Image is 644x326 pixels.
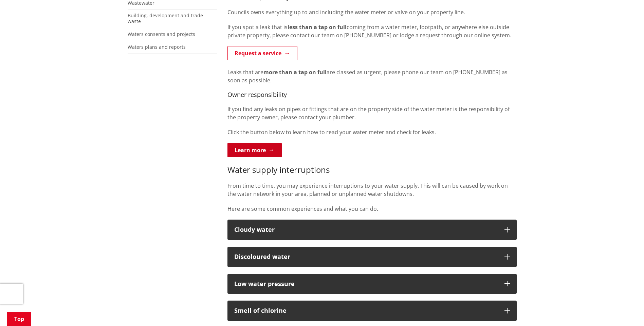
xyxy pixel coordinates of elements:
[227,128,517,136] p: Click the button below to learn how to read your water meter and check for leaks.
[288,23,347,31] strong: less than a tap on full
[227,301,517,321] button: Smell of chlorine
[234,253,498,260] div: Discoloured water
[227,220,517,240] button: Cloudy water
[234,226,498,233] div: Cloudy water
[227,68,517,84] p: Leaks that are are classed as urgent, please phone our team on [PHONE_NUMBER] as soon as possible.
[234,281,498,287] div: Low water pressure
[227,105,517,121] p: If you find any leaks on pipes or fittings that are on the property side of the water meter is th...
[227,165,517,175] h3: Water supply interruptions
[7,312,31,326] a: Top
[227,46,297,60] a: Request a service
[234,307,498,314] div: Smell of chlorine
[227,247,517,267] button: Discoloured water
[227,143,282,157] a: Learn more
[263,68,327,76] strong: more than a tap on full
[128,12,203,24] a: Building, development and trade waste
[227,182,517,198] p: From time to time, you may experience interruptions to your water supply. This will can be caused...
[613,298,637,322] iframe: Messenger Launcher
[227,8,517,16] p: Councils owns everything up to and including the water meter or valve on your property line.
[227,205,517,213] p: Here are some common experiences and what you can do.
[227,23,517,39] p: If you spot a leak that is coming from a water meter, footpath, or anywhere else outside private ...
[227,274,517,294] button: Low water pressure
[128,44,186,50] a: Waters plans and reports
[128,31,195,37] a: Waters consents and projects
[227,91,517,99] h4: Owner responsibility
